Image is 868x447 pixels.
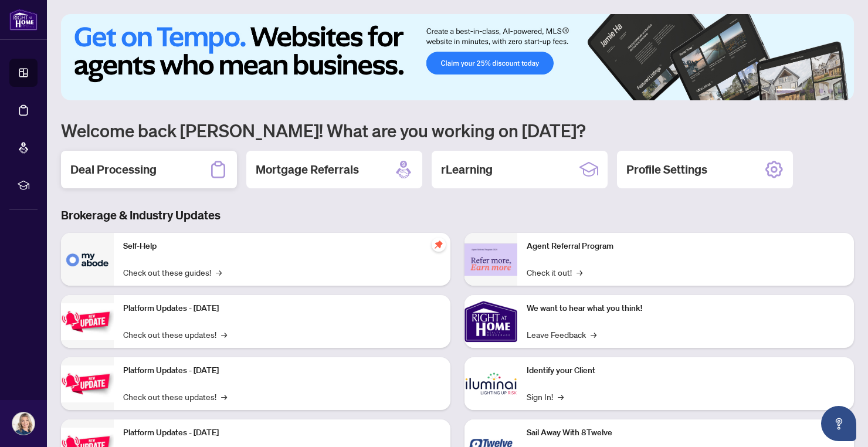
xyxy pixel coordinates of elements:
[61,14,854,100] img: Slide 0
[221,390,227,403] span: →
[527,240,845,253] p: Agent Referral Program
[777,89,795,93] button: 1
[123,266,222,279] a: Check out these guides!→
[70,161,157,178] h2: Deal Processing
[527,426,845,439] p: Sail Away With 8Twelve
[12,412,35,435] img: Profile Icon
[821,406,856,441] button: Open asap
[464,295,517,348] img: We want to hear what you think!
[123,426,441,439] p: Platform Updates - [DATE]
[61,365,114,402] img: Platform Updates - July 8, 2025
[123,328,227,341] a: Check out these updates!→
[527,390,564,403] a: Sign In!→
[61,207,854,223] h3: Brokerage & Industry Updates
[558,390,564,403] span: →
[216,266,222,279] span: →
[828,89,833,93] button: 5
[809,89,814,93] button: 3
[61,119,854,141] h1: Welcome back [PERSON_NAME]! What are you working on [DATE]?
[123,390,227,403] a: Check out these updates!→
[819,89,823,93] button: 4
[123,364,441,377] p: Platform Updates - [DATE]
[432,238,446,252] span: pushpin
[800,89,805,93] button: 2
[527,266,582,279] a: Check it out!→
[527,302,845,315] p: We want to hear what you think!
[527,364,845,377] p: Identify your Client
[464,357,517,410] img: Identify your Client
[464,243,517,276] img: Agent Referral Program
[591,328,596,341] span: →
[61,303,114,340] img: Platform Updates - July 21, 2025
[123,302,441,315] p: Platform Updates - [DATE]
[838,89,842,93] button: 6
[9,9,38,31] img: logo
[123,240,441,253] p: Self-Help
[441,161,493,178] h2: rLearning
[577,266,582,279] span: →
[527,328,596,341] a: Leave Feedback→
[61,233,114,286] img: Self-Help
[221,328,227,341] span: →
[256,161,359,178] h2: Mortgage Referrals
[626,161,707,178] h2: Profile Settings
